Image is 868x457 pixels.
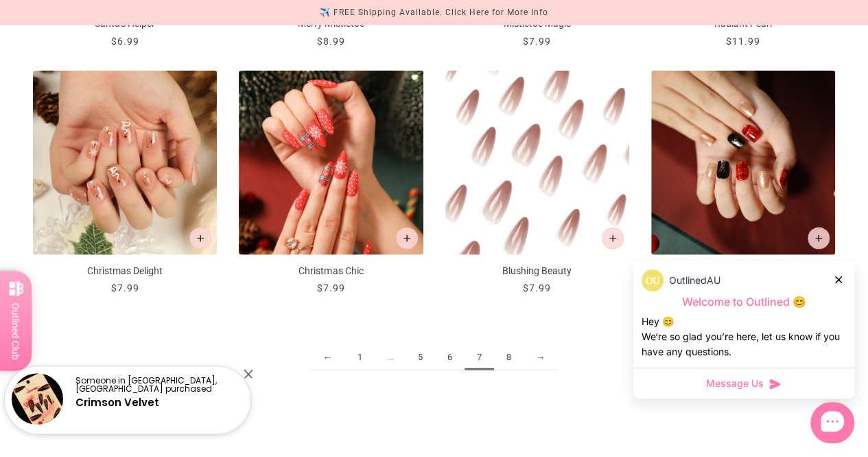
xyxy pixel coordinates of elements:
button: Add to cart [189,227,211,249]
p: Blushing Beauty [445,264,629,278]
div: ✈️ FREE Shipping Available. Click Here for More Info [320,5,548,20]
a: Christmas Chic [239,71,423,296]
a: 1 [345,345,375,370]
span: $7.99 [523,36,551,47]
a: Christmas Delight [33,71,217,296]
span: $7.99 [111,282,139,293]
a: Blushing Beauty [445,71,629,296]
span: $11.99 [726,36,760,47]
a: 6 [435,345,465,370]
a: Festive Flair [651,71,835,296]
a: ← [311,345,345,370]
p: Christmas Delight [33,264,217,278]
a: Crimson Velvet [75,395,159,410]
p: Welcome to Outlined 😊 [642,295,846,309]
img: festive-flair-press-on-manicure_700x.jpg [651,71,835,255]
div: Hey 😊 We‘re so glad you’re here, let us know if you have any questions. [642,314,846,359]
span: $7.99 [523,282,551,293]
span: Message Us [706,377,764,390]
span: $7.99 [317,282,345,293]
span: $8.99 [317,36,345,47]
p: Someone in [GEOGRAPHIC_DATA], [GEOGRAPHIC_DATA] purchased [75,377,239,393]
span: $6.99 [111,36,139,47]
img: data:image/png;base64,iVBORw0KGgoAAAANSUhEUgAAACQAAAAkCAYAAADhAJiYAAAAAXNSR0IArs4c6QAAAXhJREFUWEd... [642,269,664,291]
a: → [524,345,558,370]
p: OutlinedAU [669,273,720,288]
button: Add to cart [396,227,418,249]
a: 5 [406,345,435,370]
span: ... [375,345,406,370]
a: 8 [494,345,524,370]
button: Add to cart [602,227,624,249]
p: Christmas Chic [239,264,423,278]
span: 7 [465,345,494,370]
button: Add to cart [808,227,830,249]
